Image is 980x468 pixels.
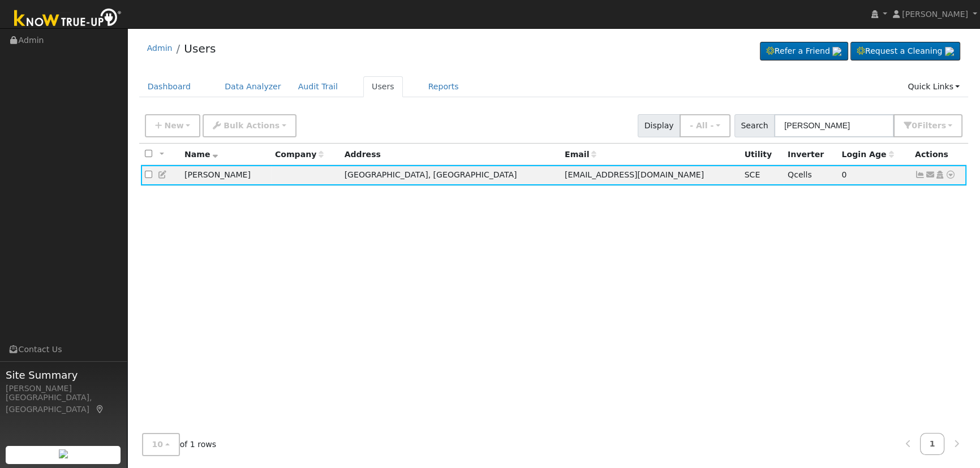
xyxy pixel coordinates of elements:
[147,44,173,53] a: Admin
[345,149,557,161] div: Address
[139,76,200,97] a: Dashboard
[203,114,296,137] button: Bulk Actions
[788,149,833,161] div: Inverter
[420,76,467,97] a: Reports
[145,114,201,137] button: New
[945,47,954,56] img: retrieve
[788,170,812,179] span: Qcells
[850,42,960,61] a: Request a Cleaning
[734,114,775,137] span: Search
[902,10,968,19] span: [PERSON_NAME]
[915,170,925,179] a: Show Graph
[917,121,946,130] span: Filter
[680,114,730,137] button: - All -
[341,165,561,186] td: [GEOGRAPHIC_DATA], [GEOGRAPHIC_DATA]
[363,76,403,97] a: Users
[565,170,704,179] span: [EMAIL_ADDRESS][DOMAIN_NAME]
[925,169,935,181] a: janeguzman1974@yahoo.com
[184,42,216,55] a: Users
[832,47,841,56] img: retrieve
[164,121,183,130] span: New
[6,383,121,395] div: [PERSON_NAME]
[565,150,596,159] span: Email
[841,150,893,159] span: Days since last login
[774,114,894,137] input: Search
[275,150,324,159] span: Company name
[152,440,164,449] span: 10
[941,121,945,130] span: s
[841,170,846,179] span: 09/23/2025 11:17:28 AM
[95,405,105,414] a: Map
[899,76,968,97] a: Quick Links
[59,449,68,458] img: retrieve
[184,150,218,159] span: Name
[760,42,848,61] a: Refer a Friend
[158,170,168,179] a: Edit User
[180,165,271,186] td: [PERSON_NAME]
[216,76,290,97] a: Data Analyzer
[8,6,127,32] img: Know True-Up
[290,76,346,97] a: Audit Trail
[6,392,121,415] div: [GEOGRAPHIC_DATA], [GEOGRAPHIC_DATA]
[6,367,121,383] span: Site Summary
[142,433,217,456] span: of 1 rows
[745,149,780,161] div: Utility
[920,433,945,455] a: 1
[745,170,760,179] span: SCE
[945,169,956,181] a: Other actions
[915,149,962,161] div: Actions
[142,433,180,456] button: 10
[893,114,962,137] button: 0Filters
[223,121,280,130] span: Bulk Actions
[935,170,945,179] a: Login As
[638,114,680,137] span: Display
